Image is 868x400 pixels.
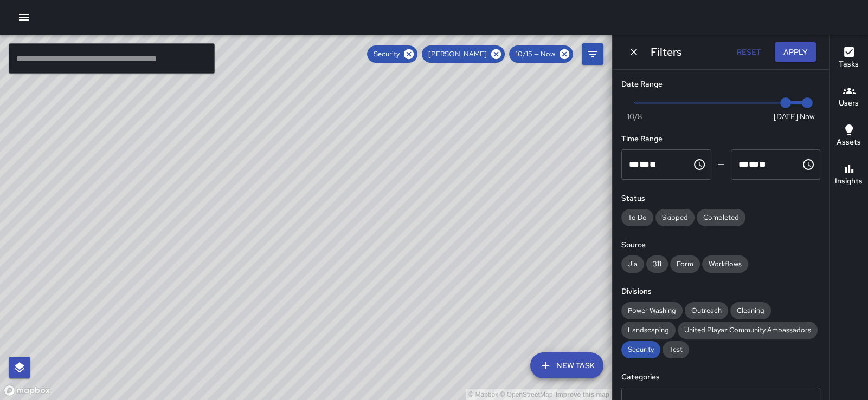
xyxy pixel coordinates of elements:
span: Skipped [655,212,695,223]
span: Hours [629,160,639,168]
span: Form [670,259,700,270]
button: Filters [582,43,603,65]
h6: Time Range [621,133,820,145]
span: Meridiem [650,160,657,168]
div: Power Washing [621,302,683,319]
div: United Playaz Community Ambassadors [678,322,818,339]
button: Insights [830,156,868,195]
span: Landscaping [621,325,676,336]
span: Hours [738,160,749,168]
span: Test [663,344,689,355]
h6: Categories [621,371,820,383]
div: 311 [646,255,668,273]
div: Jia [621,255,644,273]
h6: Assets [837,136,861,148]
span: Minutes [639,160,650,168]
span: [DATE] [774,111,798,122]
span: Meridiem [759,160,766,168]
div: Completed [697,209,745,226]
button: New Task [530,352,603,378]
span: To Do [621,212,653,223]
div: Outreach [685,302,728,319]
span: Jia [621,259,644,270]
h6: Divisions [621,286,820,298]
h6: Filters [651,43,681,61]
button: Dismiss [626,44,642,60]
div: Security [367,45,417,63]
div: Security [621,341,660,358]
div: [PERSON_NAME] [422,45,505,63]
button: Assets [830,117,868,156]
span: Now [800,111,815,122]
h6: Users [839,97,859,109]
div: Skipped [655,209,695,226]
span: [PERSON_NAME] [422,49,493,60]
h6: Status [621,193,820,205]
button: Tasks [830,39,868,78]
span: Outreach [685,305,728,316]
button: Reset [731,42,766,62]
span: United Playaz Community Ambassadors [678,325,818,336]
span: Minutes [749,160,759,168]
span: Security [621,344,660,355]
span: Workflows [702,259,748,270]
div: To Do [621,209,653,226]
span: 10/15 — Now [509,49,562,60]
span: Power Washing [621,305,683,316]
div: Workflows [702,255,748,273]
div: Test [663,341,689,358]
div: 10/15 — Now [509,45,573,63]
span: Completed [697,212,745,223]
button: Choose time, selected time is 12:00 AM [689,154,710,175]
div: Form [670,255,700,273]
span: 10/8 [627,111,642,122]
button: Apply [775,42,816,62]
button: Users [830,78,868,117]
h6: Tasks [839,58,859,70]
h6: Date Range [621,78,820,90]
span: 311 [646,259,668,270]
span: Cleaning [730,305,771,316]
h6: Source [621,239,820,251]
div: Landscaping [621,322,676,339]
span: Security [367,49,406,60]
div: Cleaning [730,302,771,319]
h6: Insights [835,175,863,187]
button: Choose time, selected time is 11:59 PM [798,154,819,175]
